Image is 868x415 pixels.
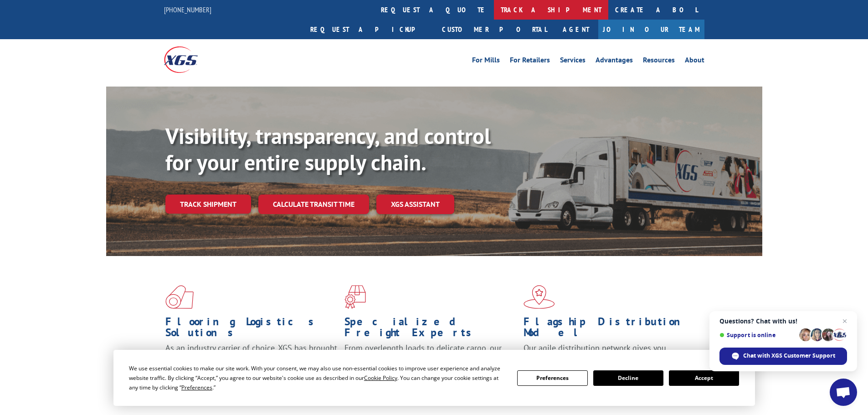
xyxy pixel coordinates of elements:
a: Request a pickup [303,20,435,39]
a: For Retailers [510,56,550,67]
a: Services [560,56,586,67]
a: Advantages [596,56,633,67]
span: Our agile distribution network gives you nationwide inventory management on demand. [524,343,691,364]
a: Join Our Team [598,20,704,39]
h1: Flagship Distribution Model [524,316,696,343]
span: Cookie Policy [364,374,397,382]
a: Track shipment [165,195,251,214]
a: XGS ASSISTANT [376,195,454,214]
span: As an industry carrier of choice, XGS has brought innovation and dedication to flooring logistics... [165,343,337,375]
button: Preferences [517,370,587,386]
a: Agent [554,20,598,39]
span: Preferences [181,384,212,391]
img: xgs-icon-flagship-distribution-model-red [524,285,555,309]
a: Calculate transit time [258,195,369,214]
span: Chat with XGS Customer Support [743,352,835,360]
button: Decline [593,370,663,386]
img: xgs-icon-total-supply-chain-intelligence-red [165,285,194,309]
span: Close chat [839,316,850,327]
span: Questions? Chat with us! [719,318,847,325]
span: Support is online [719,332,796,338]
h1: Specialized Freight Experts [344,316,517,343]
a: Customer Portal [435,20,554,39]
div: Chat with XGS Customer Support [719,348,847,365]
p: From overlength loads to delicate cargo, our experienced staff knows the best way to move your fr... [344,343,517,383]
b: Visibility, transparency, and control for your entire supply chain. [165,122,491,176]
h1: Flooring Logistics Solutions [165,316,338,343]
div: Open chat [830,379,857,406]
a: About [685,56,704,67]
a: Resources [643,56,675,67]
img: xgs-icon-focused-on-flooring-red [344,285,366,309]
div: Cookie Consent Prompt [113,350,755,406]
a: For Mills [472,56,500,67]
button: Accept [669,370,739,386]
a: [PHONE_NUMBER] [164,5,211,14]
div: We use essential cookies to make our site work. With your consent, we may also use non-essential ... [129,364,506,392]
